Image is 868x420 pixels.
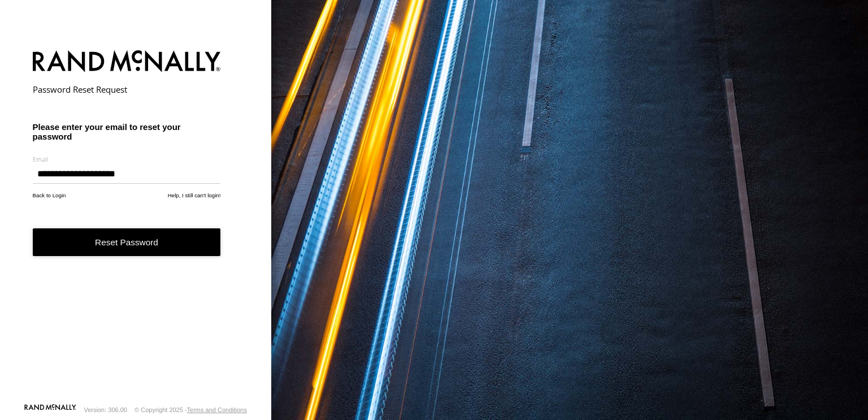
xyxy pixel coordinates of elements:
[33,228,221,256] button: Reset Password
[33,122,221,141] h3: Please enter your email to reset your password
[168,192,221,198] a: Help, I still can't login!
[33,192,66,198] a: Back to Login
[24,404,76,415] a: Visit our Website
[84,406,127,413] div: Version: 306.00
[33,84,221,95] h2: Password Reset Request
[33,155,221,163] label: Email
[187,406,247,413] a: Terms and Conditions
[33,48,221,77] img: Rand McNally
[134,406,247,413] div: © Copyright 2025 -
